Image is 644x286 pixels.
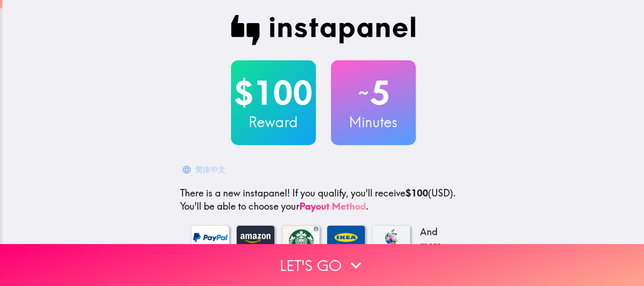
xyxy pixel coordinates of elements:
h3: Minutes [331,112,416,132]
a: Payout Method [299,200,366,212]
h3: Reward [231,112,316,132]
p: And more... [418,225,455,252]
span: ~ [357,79,370,107]
p: If you qualify, you'll receive (USD) . You'll be able to choose your . [180,187,467,213]
h2: 5 [331,74,416,112]
div: 简体中文 [195,163,225,176]
img: Instapanel [231,15,416,45]
b: $100 [405,187,428,199]
button: 简体中文 [180,160,229,179]
h2: $100 [231,74,316,112]
span: There is a new instapanel! [180,187,290,199]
